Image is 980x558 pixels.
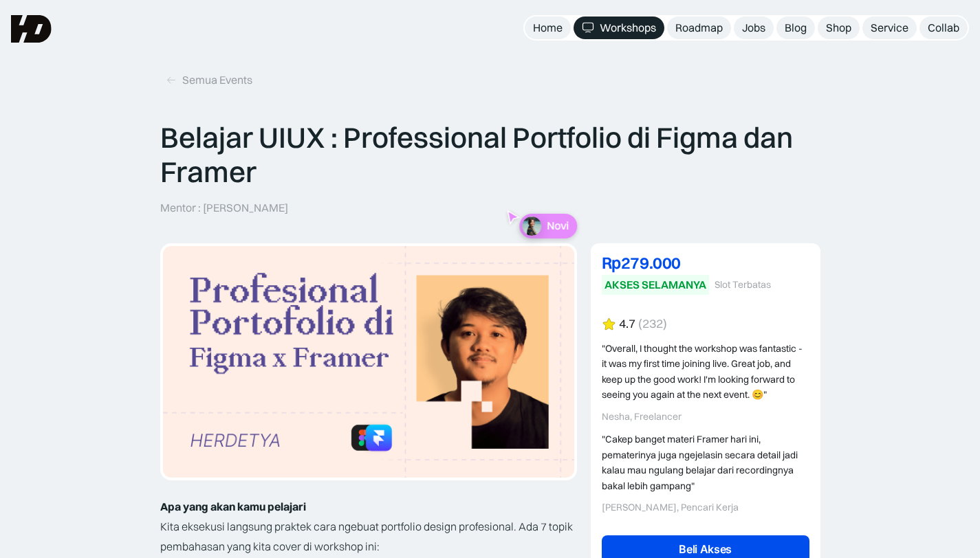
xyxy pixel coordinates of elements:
a: Home [525,16,571,39]
div: "Cakep banget materi Framer hari ini, pematerinya juga ngejelasin secara detail jadi kalau mau ng... [602,432,809,493]
a: Shop [818,16,860,39]
div: "Overall, I thought the workshop was fantastic - it was my first time joining live. Great job, an... [602,341,809,403]
div: Roadmap [675,21,723,35]
div: Home [533,21,563,35]
a: Service [862,16,917,39]
p: Belajar UIUX : Professional Portfolio di Figma dan Framer [160,120,820,190]
strong: Apa yang akan kamu pelajari [160,500,306,513]
div: Jobs [742,21,765,35]
p: Mentor : [PERSON_NAME] [160,201,288,215]
a: Roadmap [667,16,731,39]
div: 4.7 [619,317,635,331]
a: Semua Events [160,69,258,91]
div: Workshops [600,21,656,35]
div: AKSES SELAMANYA [605,278,706,292]
div: Shop [826,21,851,35]
div: [PERSON_NAME], Pencari Kerja [602,502,809,513]
p: Novi [547,219,569,232]
div: Rp279.000 [602,254,809,271]
div: Blog [785,21,807,35]
p: Kita eksekusi langsung praktek cara ngebuat portfolio design profesional. Ada 7 topik pembahasan ... [160,517,577,557]
a: Collab [919,16,968,39]
div: Slot Terbatas [715,279,771,291]
div: Semua Events [182,73,252,87]
a: Workshops [574,16,664,39]
div: Service [871,21,908,35]
div: Collab [928,21,959,35]
a: Jobs [734,16,774,39]
div: (232) [638,317,667,331]
div: Nesha, Freelancer [602,411,809,423]
a: Blog [776,16,815,39]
